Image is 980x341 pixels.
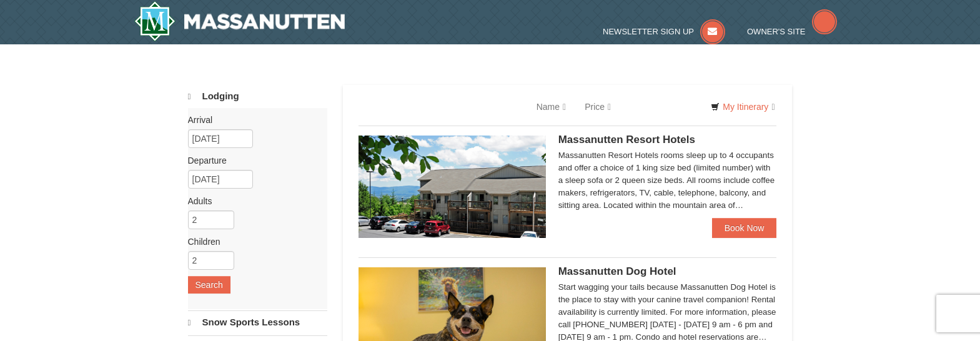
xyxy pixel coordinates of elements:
a: Lodging [188,85,327,108]
div: Massanutten Resort Hotels rooms sleep up to 4 occupants and offer a choice of 1 king size bed (li... [558,149,777,212]
a: Snow Sports Lessons [188,310,327,334]
span: Owner's Site [747,27,806,36]
a: Name [527,94,575,119]
a: Book Now [712,218,777,238]
img: Massanutten Resort Logo [134,1,345,41]
a: Owner's Site [747,27,837,36]
a: Newsletter Sign Up [603,27,725,36]
label: Adults [188,195,318,207]
button: Search [188,276,230,294]
label: Children [188,235,318,248]
label: Departure [188,154,318,167]
label: Arrival [188,114,318,126]
img: 19219026-1-e3b4ac8e.jpg [359,136,546,238]
span: Massanutten Dog Hotel [558,265,676,277]
a: Massanutten Resort [134,1,345,41]
a: Price [575,94,620,119]
span: Massanutten Resort Hotels [558,134,695,146]
span: Newsletter Sign Up [603,27,694,36]
a: My Itinerary [703,97,783,116]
